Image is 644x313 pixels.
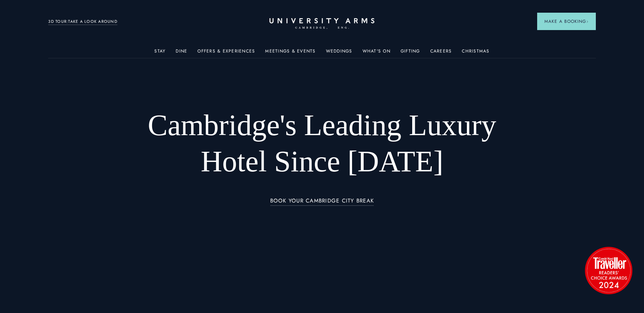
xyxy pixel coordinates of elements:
[581,243,636,297] img: image-2524eff8f0c5d55edbf694693304c4387916dea5-1501x1501-png
[270,198,374,206] a: BOOK YOUR CAMBRIDGE CITY BREAK
[537,13,596,30] button: Make a BookingArrow icon
[48,18,117,25] a: 3D TOUR:TAKE A LOOK AROUND
[154,49,166,58] a: Stay
[326,49,352,58] a: Weddings
[430,49,452,58] a: Careers
[363,49,390,58] a: What's On
[544,18,589,25] span: Make a Booking
[265,49,315,58] a: Meetings & Events
[401,49,420,58] a: Gifting
[586,20,589,23] img: Arrow icon
[176,49,187,58] a: Dine
[129,107,515,180] h1: Cambridge's Leading Luxury Hotel Since [DATE]
[462,49,489,58] a: Christmas
[269,18,375,29] a: Home
[197,49,255,58] a: Offers & Experiences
